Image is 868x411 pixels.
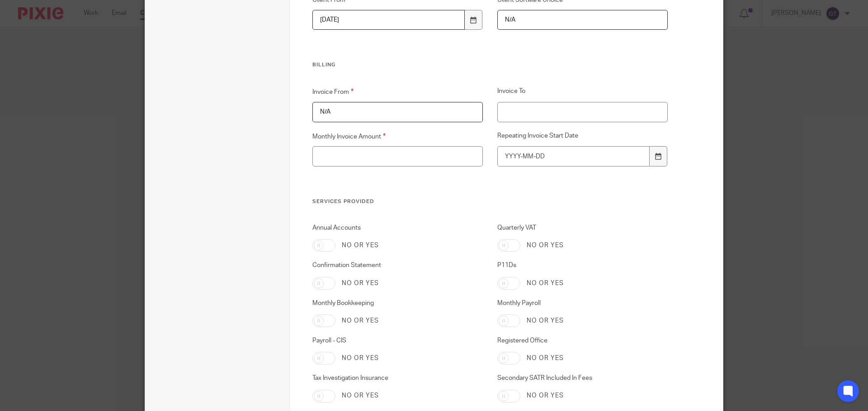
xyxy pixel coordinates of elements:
label: Registered Office [497,336,668,345]
label: Annual Accounts [312,223,483,232]
label: Monthly Invoice Amount [312,131,483,142]
label: No or yes [342,354,379,363]
label: No or yes [527,241,564,250]
input: Use the arrow keys to pick a date [312,10,465,30]
input: YYYY-MM-DD [497,146,650,166]
label: Secondary SATR Included In Fees [497,374,668,383]
label: No or yes [527,316,564,325]
label: No or yes [342,279,379,288]
label: Monthly Payroll [497,299,668,308]
h3: Billing [312,61,668,69]
h3: Services Provided [312,198,668,205]
label: No or yes [342,241,379,250]
label: Payroll - CIS [312,336,483,345]
label: P11Ds [497,261,668,270]
label: No or yes [342,316,379,325]
label: No or yes [527,391,564,400]
label: No or yes [342,391,379,400]
label: Quarterly VAT [497,223,668,232]
label: Tax Investigation Insurance [312,374,483,383]
label: Confirmation Statement [312,261,483,270]
label: No or yes [527,279,564,288]
label: Invoice To [497,87,668,97]
label: Monthly Bookkeeping [312,299,483,308]
label: Invoice From [312,87,483,97]
label: No or yes [527,354,564,363]
label: Repeating Invoice Start Date [497,131,668,142]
